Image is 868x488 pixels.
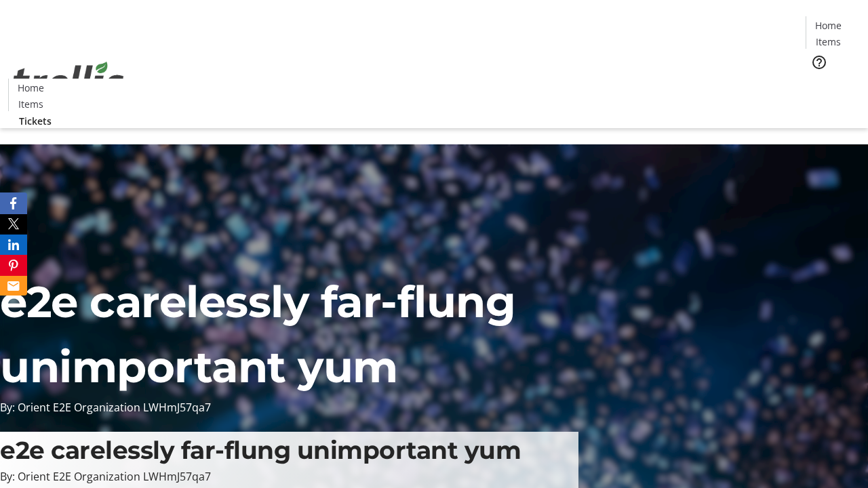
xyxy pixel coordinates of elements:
span: Home [815,18,842,33]
img: Orient E2E Organization LWHmJ57qa7's Logo [8,47,129,115]
a: Home [9,81,52,95]
span: Home [18,81,44,95]
a: Tickets [8,114,62,128]
a: Items [9,97,52,111]
a: Tickets [806,79,860,93]
a: Items [806,35,850,49]
span: Items [18,97,43,111]
span: Tickets [19,114,52,128]
span: Tickets [816,79,849,93]
span: Items [816,35,841,49]
a: Home [806,18,850,33]
button: Help [806,49,833,76]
